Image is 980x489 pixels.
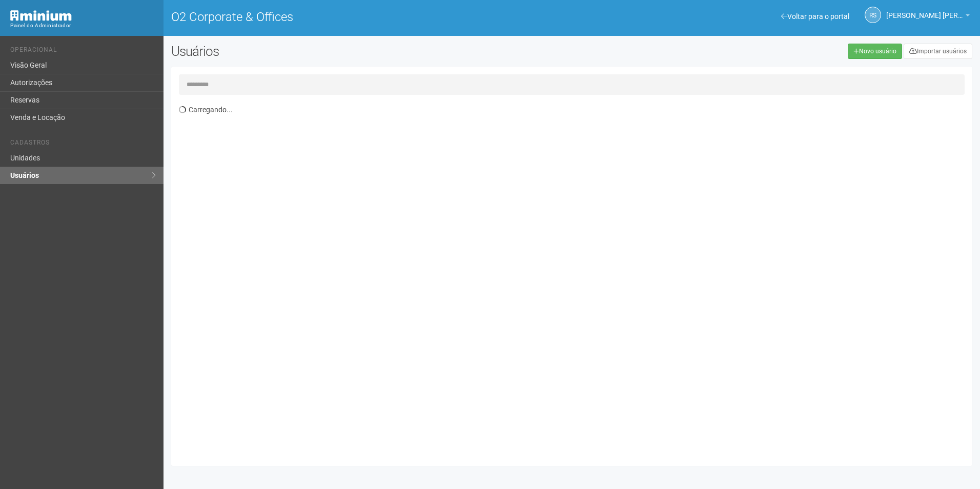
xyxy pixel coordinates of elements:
span: Rayssa Soares Ribeiro [886,2,963,19]
a: [PERSON_NAME] [PERSON_NAME] [886,13,970,21]
h2: Usuários [171,44,496,59]
h1: O2 Corporate & Offices [171,10,564,24]
div: Carregando... [179,100,972,458]
li: Operacional [10,46,156,57]
div: Painel do Administrador [10,21,156,30]
li: Cadastros [10,139,156,150]
a: Voltar para o portal [781,12,849,21]
a: RS [865,7,881,23]
a: Novo usuário [848,44,902,59]
img: Minium [10,10,72,21]
a: Importar usuários [904,44,972,59]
